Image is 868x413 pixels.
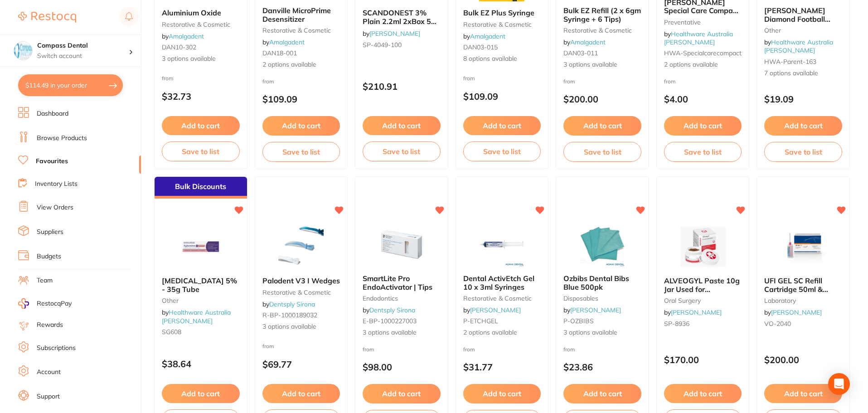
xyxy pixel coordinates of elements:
p: $19.09 [764,94,842,104]
button: Save to list [463,141,541,161]
span: Danville MicroPrime Desensitizer [262,6,331,23]
span: DAN03-011 [563,49,598,57]
img: Compass Dental [14,42,32,60]
b: Danville MicroPrime Desensitizer [262,6,340,23]
span: 3 options available [563,328,641,337]
p: Switch account [37,52,129,61]
small: endodontics [363,295,441,302]
small: restorative & cosmetic [563,27,641,34]
button: Add to cart [363,116,441,135]
button: Add to cart [162,384,240,403]
p: $32.73 [162,91,240,102]
small: restorative & cosmetic [463,295,541,302]
a: Inventory Lists [35,180,78,189]
span: UFI GEL SC Refill Cartridge 50ml & Mixing Tips [764,276,828,302]
a: [PERSON_NAME] [369,29,420,38]
a: Restocq Logo [18,7,76,28]
span: from [262,78,274,85]
span: SG608 [162,328,181,336]
span: P-ETCHGEL [463,317,498,325]
a: Support [37,392,60,401]
p: $23.86 [563,362,641,372]
b: SCANDONEST 3% Plain 2.2ml 2xBox 50 Light Green label [363,9,441,25]
button: $114.49 in your order [18,74,123,96]
a: Healthware Australia [PERSON_NAME] [664,30,733,46]
span: 2 options available [463,328,541,337]
a: Rewards [37,321,63,330]
span: 2 options available [262,60,340,69]
button: Add to cart [563,384,641,403]
span: [MEDICAL_DATA] 5% - 35g Tube [162,276,237,293]
b: Ozbibs Dental Bibs Blue 500pk [563,274,641,291]
b: Bulk EZ Plus Syringe [463,9,541,17]
a: Dentsply Sirona [269,300,315,308]
span: by [162,32,204,40]
span: Bulk EZ Plus Syringe [463,8,534,17]
button: Add to cart [463,116,541,135]
span: R-BP-1000189032 [262,311,317,319]
span: DAN18-001 [262,49,297,57]
button: Save to list [363,141,441,161]
button: Save to list [764,142,842,162]
p: $200.00 [764,355,842,365]
img: Palodent V3 I Wedges [272,224,330,269]
small: restorative & cosmetic [463,21,541,28]
span: 7 options available [764,69,842,78]
button: Save to list [563,142,641,162]
b: SS White Diamond Football Pointed 868 (243) FG 5/Pack [764,6,842,23]
a: Suppliers [37,228,63,237]
p: $170.00 [664,355,742,365]
span: by [262,300,315,308]
a: Dentsply Sirona [369,306,415,314]
span: by [363,29,420,38]
img: UFI GEL SC Refill Cartridge 50ml & Mixing Tips [774,224,833,269]
span: by [563,38,606,46]
button: Add to cart [764,116,842,135]
span: DAN10-302 [162,43,196,51]
button: Add to cart [262,116,340,135]
span: by [162,308,231,325]
span: 2 options available [664,60,742,69]
span: from [363,346,374,353]
span: by [463,306,521,314]
span: HWA-specialcarecompact [664,49,742,57]
a: Account [37,368,61,377]
span: [PERSON_NAME] Diamond Football Pointed 868 (243) FG 5/Pack [764,6,839,40]
small: laboratory [764,297,842,304]
small: oral surgery [664,297,742,304]
b: Xylocaine 5% - 35g Tube [162,277,240,293]
b: ALVEOGYL Paste 10g Jar Used for Dry Socket Treatment [664,277,742,293]
span: by [262,38,305,46]
a: [PERSON_NAME] [771,308,822,316]
a: Dashboard [37,109,68,118]
button: Add to cart [363,384,441,403]
small: restorative & cosmetic [162,21,240,28]
small: restorative & cosmetic [262,289,340,296]
span: Ozbibs Dental Bibs Blue 500pk [563,274,629,291]
a: [PERSON_NAME] [570,306,621,314]
span: SCANDONEST 3% Plain 2.2ml 2xBox 50 Light Green label [363,8,436,34]
span: from [664,78,676,85]
span: by [664,30,733,46]
span: from [463,346,475,353]
span: 8 options available [463,54,541,63]
p: $69.77 [262,359,340,369]
p: $210.91 [363,81,441,92]
span: Dental ActivEtch Gel 10 x 3ml Syringes [463,274,534,291]
button: Add to cart [563,116,641,135]
span: from [463,75,475,82]
button: Save to list [664,142,742,162]
p: $200.00 [563,94,641,104]
span: 3 options available [262,322,340,331]
div: Bulk Discounts [155,177,247,199]
a: Subscriptions [37,344,76,353]
small: other [764,27,842,34]
a: Healthware Australia [PERSON_NAME] [764,38,833,54]
b: SmartLite Pro EndoActivator | Tips [363,274,441,291]
span: from [162,75,174,82]
img: ALVEOGYL Paste 10g Jar Used for Dry Socket Treatment [674,224,732,269]
span: by [463,32,505,40]
button: Add to cart [664,384,742,403]
span: HWA-parent-163 [764,58,816,66]
button: Save to list [162,141,240,161]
